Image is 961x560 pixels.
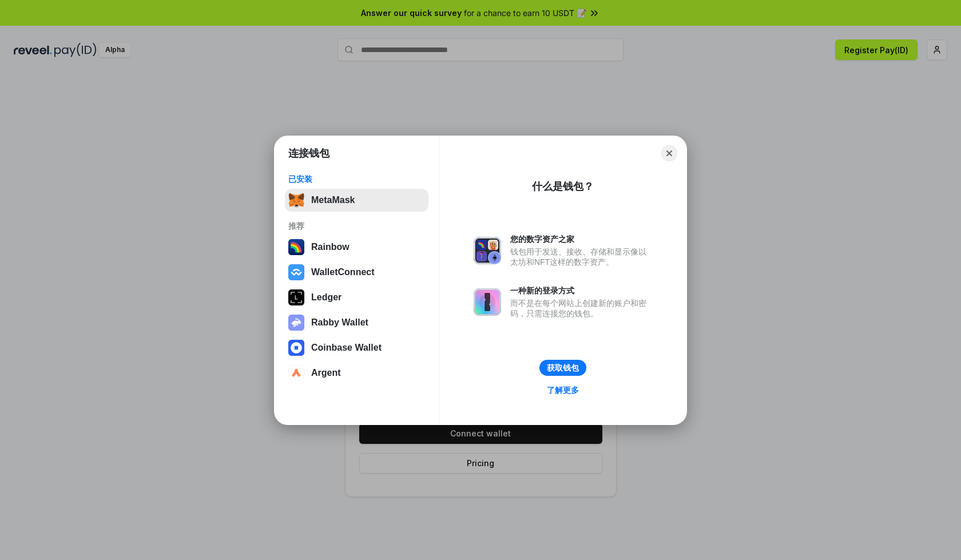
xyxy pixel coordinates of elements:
[510,298,652,319] div: 而不是在每个网站上创建新的账户和密码，只需连接您的钱包。
[311,267,375,277] div: WalletConnect
[510,234,652,244] div: 您的数字资产之家
[474,237,501,264] img: svg+xml,%3Csvg%20xmlns%3D%22http%3A%2F%2Fwww.w3.org%2F2000%2Fsvg%22%20fill%3D%22none%22%20viewBox...
[311,317,368,328] div: Rabby Wallet
[288,340,304,356] img: svg+xml,%3Csvg%20width%3D%2228%22%20height%3D%2228%22%20viewBox%3D%220%200%2028%2028%22%20fill%3D...
[311,195,355,205] div: MetaMask
[288,221,425,231] div: 推荐
[285,311,428,334] button: Rabby Wallet
[285,189,428,212] button: MetaMask
[510,285,652,296] div: 一种新的登录方式
[510,247,652,267] div: 钱包用于发送、接收、存储和显示像以太坊和NFT这样的数字资产。
[311,343,382,353] div: Coinbase Wallet
[288,315,304,331] img: svg+xml,%3Csvg%20xmlns%3D%22http%3A%2F%2Fwww.w3.org%2F2000%2Fsvg%22%20fill%3D%22none%22%20viewBox...
[474,288,501,316] img: svg+xml,%3Csvg%20xmlns%3D%22http%3A%2F%2Fwww.w3.org%2F2000%2Fsvg%22%20fill%3D%22none%22%20viewBox...
[285,236,428,259] button: Rainbow
[288,239,304,255] img: svg+xml,%3Csvg%20width%3D%22120%22%20height%3D%22120%22%20viewBox%3D%220%200%20120%20120%22%20fil...
[285,286,428,309] button: Ledger
[288,365,304,381] img: svg+xml,%3Csvg%20width%3D%2228%22%20height%3D%2228%22%20viewBox%3D%220%200%2028%2028%22%20fill%3D...
[288,289,304,305] img: svg+xml,%3Csvg%20xmlns%3D%22http%3A%2F%2Fwww.w3.org%2F2000%2Fsvg%22%20width%3D%2228%22%20height%3...
[285,362,428,384] button: Argent
[288,174,425,184] div: 已安装
[285,336,428,359] button: Coinbase Wallet
[540,383,586,398] a: 了解更多
[311,292,341,303] div: Ledger
[547,363,579,373] div: 获取钱包
[661,145,677,161] button: Close
[288,192,304,208] img: svg+xml,%3Csvg%20fill%3D%22none%22%20height%3D%2233%22%20viewBox%3D%220%200%2035%2033%22%20width%...
[285,261,428,284] button: WalletConnect
[288,264,304,280] img: svg+xml,%3Csvg%20width%3D%2228%22%20height%3D%2228%22%20viewBox%3D%220%200%2028%2028%22%20fill%3D...
[532,180,594,193] div: 什么是钱包？
[311,242,350,252] div: Rainbow
[539,360,586,376] button: 获取钱包
[547,385,579,395] div: 了解更多
[288,146,329,160] h1: 连接钱包
[311,368,341,378] div: Argent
